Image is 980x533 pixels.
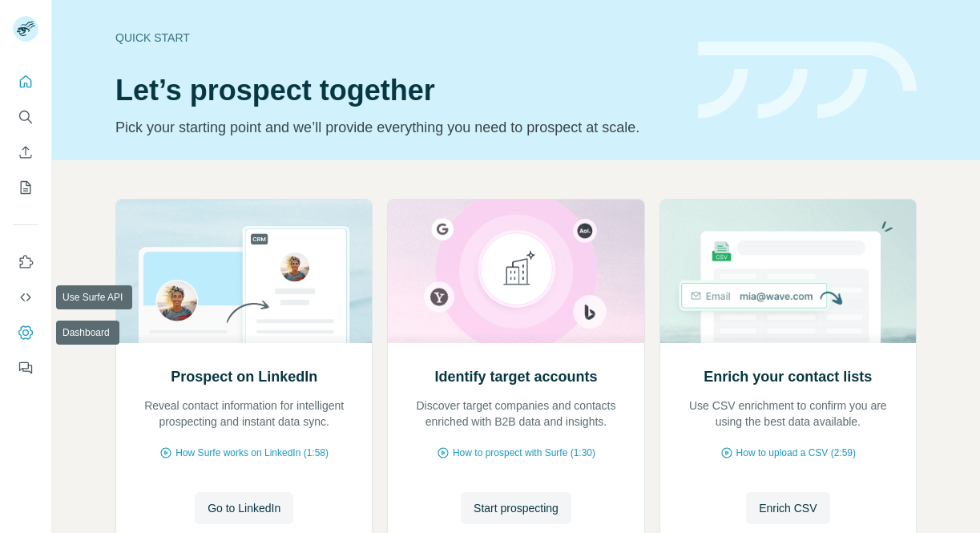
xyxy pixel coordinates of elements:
h2: Prospect on LinkedIn [171,365,317,388]
img: banner [698,42,917,119]
img: Enrich your contact lists [659,200,917,343]
p: Pick your starting point and we’ll provide everything you need to prospect at scale. [115,116,679,139]
span: How Surfe works on LinkedIn (1:58) [175,446,329,460]
button: Dashboard [13,318,38,347]
button: Enrich CSV [13,138,38,167]
img: Identify target accounts [387,200,644,343]
div: Quick start [115,30,679,46]
button: Search [13,103,38,131]
button: Use Surfe on LinkedIn [13,248,38,277]
button: Quick start [13,67,38,96]
button: Use Surfe API [13,283,38,312]
p: Reveal contact information for intelligent prospecting and instant data sync. [132,398,356,430]
button: My lists [13,173,38,202]
span: Enrich CSV [759,500,817,516]
button: Feedback [13,353,38,382]
button: Start prospecting [461,492,571,524]
span: How to prospect with Surfe (1:30) [453,446,595,460]
h1: Let’s prospect together [115,75,679,107]
p: Discover target companies and contacts enriched with B2B data and insights. [404,398,627,430]
h2: Identify target accounts [434,365,597,388]
p: Use CSV enrichment to confirm you are using the best data available. [676,398,900,430]
button: Enrich CSV [746,492,829,524]
h2: Enrich your contact lists [704,365,872,388]
span: Go to LinkedIn [208,500,280,516]
img: Prospect on LinkedIn [115,200,373,343]
span: Start prospecting [474,500,559,516]
span: How to upload a CSV (2:59) [736,446,856,460]
button: Go to LinkedIn [195,492,293,524]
